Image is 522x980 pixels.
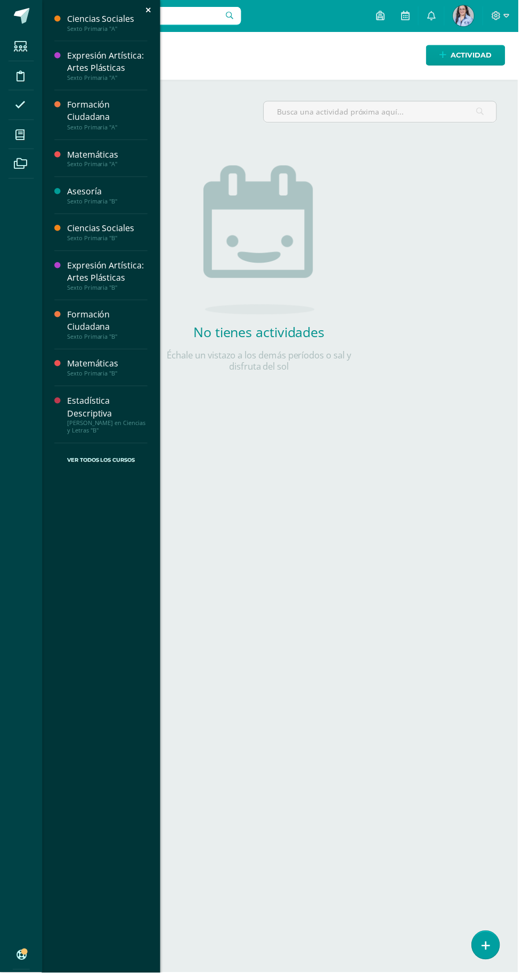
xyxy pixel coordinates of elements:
[68,423,149,438] div: [PERSON_NAME] en Ciencias y Letras "B"
[68,361,149,373] div: Matemáticas
[68,224,149,236] div: Ciencias Sociales
[68,286,149,293] div: Sexto Primaria "B"
[68,50,149,82] a: Expresión Artística: Artes PlásticasSexto Primaria "A"
[55,447,149,481] a: Ver Todos los Cursos
[68,150,149,162] div: Matemáticas
[68,262,149,293] a: Expresión Artística: Artes PlásticasSexto Primaria "B"
[68,236,149,244] div: Sexto Primaria "B"
[68,13,149,32] a: Ciencias SocialesSexto Primaria "A"
[68,311,149,336] div: Formación Ciudadana
[68,162,149,169] div: Sexto Primaria "A"
[68,25,149,32] div: Sexto Primaria "A"
[68,187,149,199] div: Asesoría
[68,150,149,169] a: MatemáticasSexto Primaria "A"
[68,373,149,380] div: Sexto Primaria "B"
[68,361,149,380] a: MatemáticasSexto Primaria "B"
[68,311,149,343] a: Formación CiudadanaSexto Primaria "B"
[68,199,149,207] div: Sexto Primaria "B"
[68,398,149,422] div: Estadística Descriptiva
[68,187,149,207] a: AsesoríaSexto Primaria "B"
[68,13,149,25] div: Ciencias Sociales
[68,100,149,124] div: Formación Ciudadana
[68,224,149,244] a: Ciencias SocialesSexto Primaria "B"
[68,50,149,75] div: Expresión Artística: Artes Plásticas
[68,336,149,343] div: Sexto Primaria "B"
[68,125,149,132] div: Sexto Primaria "A"
[68,75,149,82] div: Sexto Primaria "A"
[68,398,149,437] a: Estadística Descriptiva[PERSON_NAME] en Ciencias y Letras "B"
[68,100,149,132] a: Formación CiudadanaSexto Primaria "A"
[68,262,149,286] div: Expresión Artística: Artes Plásticas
